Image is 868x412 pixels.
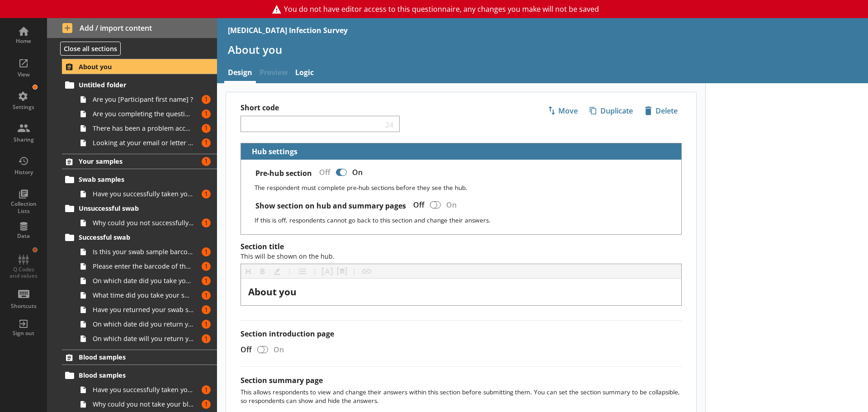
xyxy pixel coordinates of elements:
div: Sharing [8,136,39,143]
a: Logic [292,64,317,83]
a: On which date did you return your swab sample?1 [76,317,217,331]
span: About you [248,285,297,298]
div: [MEDICAL_DATA] Infection Survey [228,25,348,35]
div: On [349,165,370,180]
a: Are you completing the questions on behalf of [Participant first name] ?1 [76,107,217,121]
div: Collection Lists [8,200,39,214]
span: Are you [Participant first name] ? [93,95,193,104]
div: History [8,169,39,176]
div: View [8,71,39,78]
div: Off [312,165,334,180]
a: Untitled folder [62,78,217,92]
label: Short code [241,103,461,113]
span: Successful swab [79,233,190,242]
a: About you [62,59,217,74]
div: Sign out [8,330,39,337]
p: This allows respondents to view and change their answers within this section before submitting th... [241,388,682,405]
span: Why could you not successfully take your swab sample? [93,218,193,227]
span: Duplicate [586,104,637,118]
div: Data [8,232,39,240]
span: Preview [256,64,292,83]
div: Off [406,197,428,213]
span: This will be shown on the hub. [241,252,335,260]
a: There has been a problem accessing the survey1 [76,121,217,136]
a: On which date will you return your swab sample?1 [76,331,217,346]
button: Duplicate [585,103,637,118]
a: Blood samples [62,350,217,365]
a: Unsuccessful swab [62,201,217,216]
a: Why could you not take your blood sample?1 [76,397,217,412]
a: Are you [Participant first name] ?1 [76,92,217,107]
span: There has been a problem accessing the survey [93,124,193,133]
span: Why could you not take your blood sample? [93,400,193,408]
span: Delete [641,104,681,118]
span: Looking at your email or letter with the dates for you to take part this time. Have you been aske... [93,138,193,147]
span: Add / import content [62,23,202,33]
label: Pre-hub section [255,169,312,178]
span: Your samples [79,157,190,166]
h1: About you [228,43,857,57]
span: Blood samples [79,371,190,379]
span: Unsuccessful swab [79,204,190,213]
a: Have you successfully taken your blood sample?1 [76,383,217,397]
button: Move [543,103,582,118]
label: Show section on hub and summary pages [255,201,406,211]
button: Close all sections [60,42,121,56]
a: Your samples1 [62,154,217,169]
button: Delete [641,103,682,118]
li: Unsuccessful swabWhy could you not successfully take your swab sample?1 [66,201,217,230]
a: Looking at your email or letter with the dates for you to take part this time. Have you been aske... [76,136,217,150]
a: Successful swab [62,230,217,245]
span: What time did you take your swab sample? [93,291,193,299]
span: Have you returned your swab sample? [93,305,193,314]
li: Swab samplesHave you successfully taken your swab sample?1 [66,172,217,201]
span: Swab samples [79,175,190,184]
a: Please enter the barcode of the swab sample kit you used.1 [76,259,217,274]
span: Have you successfully taken your swab sample? [93,189,193,198]
button: Add / import content [47,18,217,38]
a: Have you returned your swab sample?1 [76,303,217,317]
label: Section summary page [241,375,323,385]
div: Settings [8,104,39,111]
span: On which date did you take your swab sample? [93,276,193,285]
span: Blood samples [79,353,190,361]
a: Why could you not successfully take your swab sample?1 [76,216,217,230]
span: Please enter the barcode of the swab sample kit you used. [93,262,193,270]
div: Shortcuts [8,303,39,310]
span: Untitled folder [79,81,190,89]
div: [object Object] [248,286,674,298]
span: 24 [383,120,396,128]
li: Untitled folderAre you [Participant first name] ?1Are you completing the questions on behalf of [... [66,78,217,150]
p: If this is off, respondents cannot go back to this section and change their answers. [255,216,674,224]
a: On which date did you take your swab sample?1 [76,274,217,288]
label: Section introduction page [241,329,682,339]
a: What time did you take your swab sample?1 [76,288,217,303]
a: Have you successfully taken your swab sample?1 [76,187,217,201]
a: Is this your swab sample barcode [Swab test barcode] ?1 [76,245,217,259]
button: Hub settings [245,143,299,159]
a: Design [224,64,256,83]
a: Swab samples [62,172,217,187]
span: On which date did you return your swab sample? [93,320,193,328]
a: Blood samples [62,368,217,383]
li: Successful swabIs this your swab sample barcode [Swab test barcode] ?1Please enter the barcode of... [66,230,217,346]
div: Off [233,345,255,355]
li: Your samples1Swab samplesHave you successfully taken your swab sample?1Unsuccessful swabWhy could... [47,154,217,346]
p: The respondent must complete pre-hub sections before they see the hub. [255,183,674,192]
div: On [443,197,464,213]
span: Have you successfully taken your blood sample? [93,385,193,394]
span: On which date will you return your swab sample? [93,334,193,343]
div: Home [8,38,39,45]
span: Is this your swab sample barcode [Swab test barcode] ? [93,247,193,256]
li: About youUntitled folderAre you [Participant first name] ?1Are you completing the questions on be... [47,59,217,150]
div: On [270,345,291,355]
span: About you [79,62,190,71]
span: Are you completing the questions on behalf of [Participant first name] ? [93,109,193,118]
span: Move [544,104,581,118]
span: Section title [241,242,335,261]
